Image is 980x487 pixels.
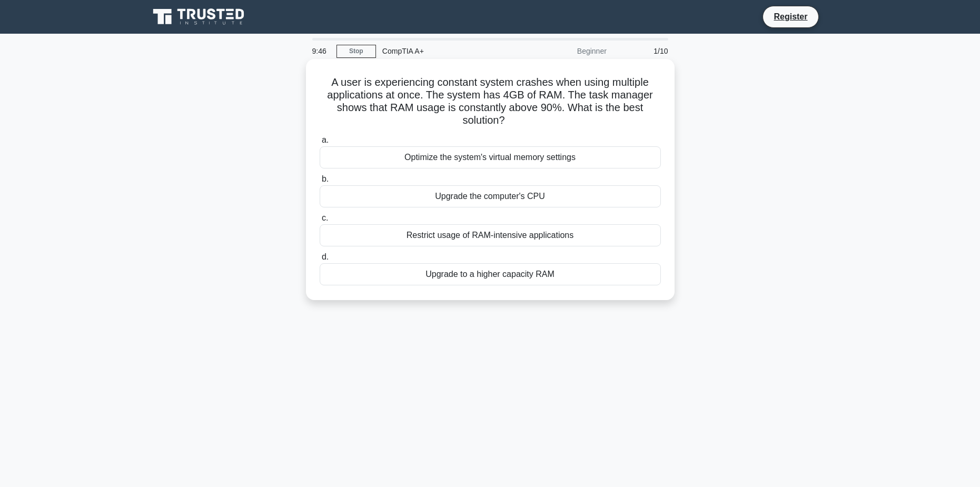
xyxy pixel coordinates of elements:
[320,185,661,207] div: Upgrade the computer's CPU
[320,224,661,246] div: Restrict usage of RAM-intensive applications
[322,252,329,261] span: d.
[319,76,662,127] h5: A user is experiencing constant system crashes when using multiple applications at once. The syst...
[376,41,521,62] div: CompTIA A+
[320,146,661,168] div: Optimize the system's virtual memory settings
[320,263,661,285] div: Upgrade to a higher capacity RAM
[322,174,329,183] span: b.
[306,41,336,62] div: 9:46
[767,10,814,23] a: Register
[336,45,376,58] a: Stop
[613,41,675,62] div: 1/10
[322,213,328,222] span: c.
[322,135,329,144] span: a.
[521,41,613,62] div: Beginner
